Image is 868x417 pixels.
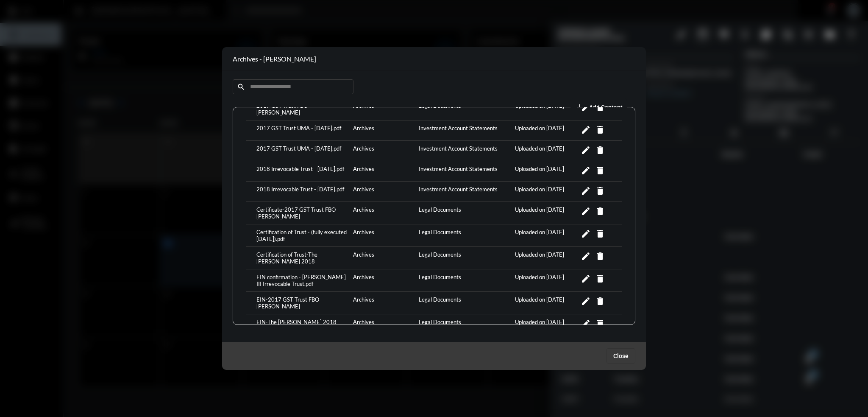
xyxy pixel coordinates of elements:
[581,145,591,155] mat-icon: Edit Content
[417,102,513,116] div: Legal Documents
[581,251,591,261] mat-icon: Edit Content
[513,145,579,157] div: Uploaded on [DATE]
[351,251,417,265] div: Archives
[513,186,579,197] div: Uploaded on [DATE]
[513,274,579,287] div: Uploaded on [DATE]
[513,102,579,116] div: Uploaded on [DATE]
[351,125,417,136] div: Archives
[581,165,591,176] mat-icon: Edit Content
[595,125,605,135] mat-icon: Delete Content
[351,229,417,242] div: Archives
[581,186,591,196] mat-icon: Edit Content
[254,274,351,287] div: EIN confirmation - [PERSON_NAME] III Irrevocable Trust.pdf
[595,102,605,112] mat-icon: Delete Content
[595,165,605,176] mat-icon: Delete Content
[595,145,605,155] mat-icon: Delete Content
[417,274,513,287] div: Legal Documents
[254,125,351,136] div: 2017 GST Trust UMA - [DATE].pdf
[417,251,513,265] div: Legal Documents
[351,165,417,177] div: Archives
[575,102,585,112] mat-icon: add
[417,296,513,310] div: Legal Documents
[254,229,351,242] div: Certification of Trust - (fully executed [DATE]).pdf
[513,229,579,242] div: Uploaded on [DATE]
[606,348,635,364] button: Close
[254,145,351,157] div: 2017 GST Trust UMA - [DATE].pdf
[581,229,591,239] mat-icon: Edit Content
[513,165,579,177] div: Uploaded on [DATE]
[254,206,351,220] div: Certificate-2017 GST Trust FBO [PERSON_NAME]
[254,296,351,310] div: EIN-2017 GST Trust FBO [PERSON_NAME]
[417,229,513,242] div: Legal Documents
[351,274,417,287] div: Archives
[595,274,605,284] mat-icon: Delete Content
[613,353,629,359] span: Close
[417,145,513,157] div: Investment Account Statements
[417,319,513,330] div: Legal Documents
[254,186,351,197] div: 2018 Irrevocable Trust - [DATE].pdf
[595,229,605,239] mat-icon: Delete Content
[233,55,316,63] h2: Archives - [PERSON_NAME]
[351,206,417,220] div: Archives
[254,165,351,177] div: 2018 Irrevocable Trust - [DATE].pdf
[581,125,591,135] mat-icon: Edit Content
[254,102,351,116] div: 2017 GST Trust FBO [PERSON_NAME]
[254,319,351,330] div: EIN-The [PERSON_NAME] 2018
[570,98,627,115] button: add vault
[417,186,513,197] div: Investment Account Statements
[589,104,623,111] span: Add Content
[513,125,579,136] div: Uploaded on [DATE]
[581,274,591,284] mat-icon: Edit Content
[513,206,579,220] div: Uploaded on [DATE]
[513,251,579,265] div: Uploaded on [DATE]
[581,206,591,216] mat-icon: Edit Content
[351,296,417,310] div: Archives
[513,296,579,310] div: Uploaded on [DATE]
[513,319,579,330] div: Uploaded on [DATE]
[351,319,417,330] div: Archives
[351,102,417,116] div: Archives
[417,165,513,177] div: Investment Account Statements
[581,102,591,112] mat-icon: Edit Content
[595,296,605,306] mat-icon: Delete Content
[351,186,417,197] div: Archives
[417,206,513,220] div: Legal Documents
[595,319,605,329] mat-icon: Delete Content
[417,125,513,136] div: Investment Account Statements
[581,319,591,329] mat-icon: Edit Content
[254,251,351,265] div: Certification of Trust-The [PERSON_NAME] 2018
[581,296,591,306] mat-icon: Edit Content
[595,206,605,216] mat-icon: Delete Content
[595,251,605,261] mat-icon: Delete Content
[595,186,605,196] mat-icon: Delete Content
[351,145,417,157] div: Archives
